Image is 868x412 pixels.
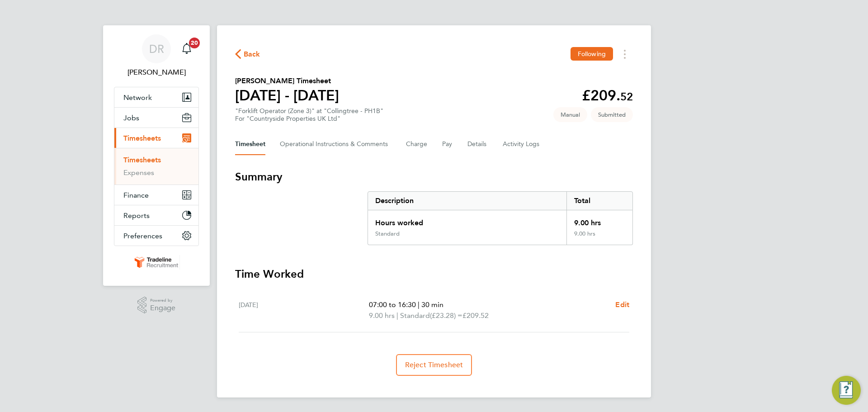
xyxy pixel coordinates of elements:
div: For "Countryside Properties UK Ltd" [235,115,383,123]
div: Total [566,192,632,210]
h1: [DATE] - [DATE] [235,86,339,104]
div: 9.00 hrs [566,210,632,230]
span: This timesheet is Submitted. [591,107,633,122]
button: Network [114,87,198,107]
span: Back [244,49,260,60]
button: Activity Logs [503,133,541,155]
button: Preferences [114,226,198,246]
span: Engage [150,304,175,312]
div: Timesheets [114,148,198,185]
img: tradelinerecruitment-logo-retina.png [133,255,180,270]
button: Operational Instructions & Comments [280,133,392,155]
span: Reports [123,211,150,220]
span: Timesheets [123,134,161,142]
a: Timesheets [123,156,161,164]
button: Reject Timesheet [396,354,472,376]
span: 52 [620,90,633,103]
button: Reports [114,205,198,225]
button: Jobs [114,108,198,128]
h3: Summary [235,170,633,184]
div: "Forklift Operator (Zone 3)" at "Collingtree - PH1B" [235,107,383,123]
button: Timesheets Menu [617,47,633,61]
div: Description [368,192,566,210]
div: Hours worked [368,210,566,230]
span: Network [123,93,152,102]
span: 07:00 to 16:30 [369,300,416,309]
span: DR [149,43,164,55]
span: Demi Richens [114,67,199,78]
div: 9.00 hrs [566,230,632,245]
h2: [PERSON_NAME] Timesheet [235,76,339,86]
nav: Main navigation [103,25,210,286]
button: Timesheets [114,128,198,148]
span: Edit [615,300,629,309]
button: Following [571,47,613,61]
span: 30 min [421,300,443,309]
span: Powered by [150,297,175,304]
button: Engage Resource Center [832,376,861,405]
a: Go to home page [114,255,199,270]
span: Jobs [123,114,139,122]
span: (£23.28) = [430,311,462,320]
div: [DATE] [239,299,369,321]
a: DR[PERSON_NAME] [114,34,199,78]
span: £209.52 [462,311,489,320]
a: Powered byEngage [137,297,176,314]
span: | [396,311,398,320]
button: Finance [114,185,198,205]
div: Summary [368,191,633,245]
app-decimal: £209. [582,87,633,104]
button: Timesheet [235,133,265,155]
button: Details [467,133,488,155]
div: Standard [375,230,400,237]
span: 9.00 hrs [369,311,395,320]
h3: Time Worked [235,267,633,281]
span: This timesheet was manually created. [553,107,587,122]
a: Expenses [123,168,154,177]
span: | [418,300,420,309]
span: Finance [123,191,149,199]
span: Reject Timesheet [405,360,463,369]
span: Following [578,50,606,58]
span: Standard [400,310,430,321]
a: Edit [615,299,629,310]
a: 20 [178,34,196,63]
span: 20 [189,38,200,48]
section: Timesheet [235,170,633,376]
button: Pay [442,133,453,155]
span: Preferences [123,232,162,240]
button: Charge [406,133,428,155]
button: Back [235,48,260,60]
